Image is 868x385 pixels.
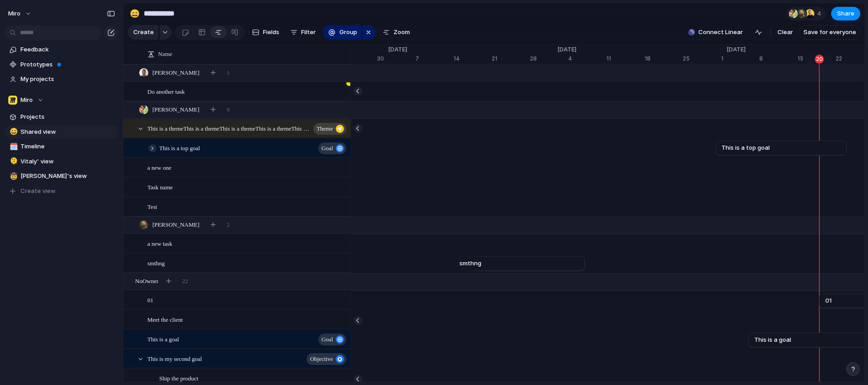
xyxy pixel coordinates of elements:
[5,184,118,198] button: Create view
[20,187,56,196] span: Create view
[127,6,142,21] button: 😄
[10,156,16,167] div: 🫠
[379,25,414,40] button: Zoom
[837,9,854,18] span: Share
[339,28,357,37] span: Group
[454,55,492,63] div: 14
[147,314,183,324] span: Meet the client
[159,373,198,383] span: Ship the product
[383,45,413,54] span: [DATE]
[721,55,759,63] div: 1
[459,259,481,268] span: smthng
[182,277,188,286] span: 22
[227,68,230,77] span: 1
[152,220,199,229] span: [PERSON_NAME]
[825,296,832,305] span: 01
[147,86,185,96] span: Do another task
[128,25,158,40] button: Create
[301,28,316,37] span: Filter
[459,257,579,270] a: smthng
[683,55,721,63] div: 25
[263,28,279,37] span: Fields
[313,123,346,135] button: theme
[227,220,230,229] span: 2
[10,142,16,152] div: 🗓️
[721,45,751,54] span: [DATE]
[5,43,118,56] a: Feedback
[20,60,115,69] span: Prototypes
[5,155,118,168] a: 🫠Vitaly' view
[147,201,157,212] span: Test
[20,142,115,151] span: Timeline
[797,55,836,63] div: 15
[248,25,283,40] button: Fields
[5,110,118,124] a: Projects
[8,142,17,151] button: 🗓️
[754,335,791,344] span: This is a goal
[318,142,346,154] button: goal
[20,157,115,166] span: Vitaly' view
[323,25,362,40] button: Group
[530,55,552,63] div: 28
[5,125,118,139] a: 😄Shared view
[147,294,153,305] span: 01
[5,169,118,183] a: 🤠[PERSON_NAME]'s view
[415,55,454,63] div: 7
[307,353,346,365] button: objective
[147,182,173,192] span: Task name
[133,28,154,37] span: Create
[645,55,683,63] div: 18
[799,25,860,40] button: Save for everyone
[606,55,645,63] div: 11
[10,171,16,182] div: 🤠
[310,353,333,365] span: objective
[147,162,172,172] span: a new one
[774,25,797,40] button: Clear
[8,157,17,166] button: 🫠
[8,127,17,137] button: 😄
[492,55,530,63] div: 21
[135,277,158,286] span: No Owner
[20,75,115,84] span: My projects
[322,333,333,346] span: goal
[722,143,770,152] span: This is a top goal
[4,6,36,21] button: miro
[322,142,333,155] span: goal
[722,141,841,155] a: This is a top goal
[5,140,118,153] a: 🗓️Timeline
[685,25,747,39] button: Connect Linear
[10,127,16,137] div: 😄
[20,45,115,54] span: Feedback
[159,142,200,153] span: This is a top goal
[5,58,118,71] a: Prototypes
[339,55,377,63] div: 23
[147,123,311,133] span: This is a themeThis is a themeThis is a themeThis is a themeThis is a themeThis is a themeThis is...
[20,172,115,181] span: [PERSON_NAME]'s view
[152,68,199,77] span: [PERSON_NAME]
[568,55,606,63] div: 4
[5,93,118,107] button: Miro
[777,28,793,37] span: Clear
[815,55,824,64] div: 20
[318,334,346,345] button: goal
[831,7,860,20] button: Share
[698,28,743,37] span: Connect Linear
[130,7,140,20] div: 😄
[803,28,856,37] span: Save for everyone
[8,9,20,18] span: miro
[317,122,333,135] span: theme
[817,9,824,18] span: 4
[552,45,582,54] span: [DATE]
[20,96,33,105] span: Miro
[152,105,199,114] span: [PERSON_NAME]
[147,353,202,364] span: This is my second goal
[5,72,118,86] a: My projects
[8,172,17,181] button: 🤠
[377,55,384,63] div: 30
[227,105,230,114] span: 9
[394,28,410,37] span: Zoom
